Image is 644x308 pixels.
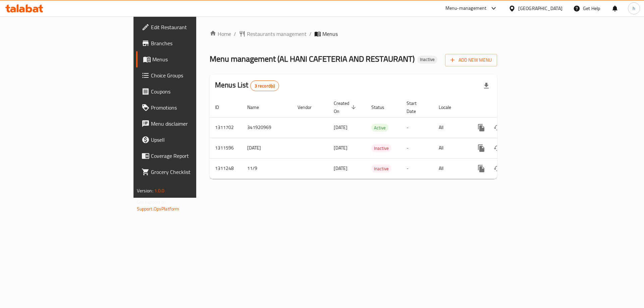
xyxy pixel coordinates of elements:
[478,78,494,94] div: Export file
[151,136,236,144] span: Upsell
[371,124,388,132] span: Active
[151,71,236,79] span: Choice Groups
[433,117,468,138] td: All
[239,30,307,38] a: Restaurants management
[136,67,241,83] a: Choice Groups
[250,80,279,91] div: Total records count
[136,19,241,35] a: Edit Restaurant
[136,116,241,132] a: Menu disclaimer
[334,99,358,115] span: Created On
[151,104,236,112] span: Promotions
[151,168,236,176] span: Grocery Checklist
[136,164,241,180] a: Grocery Checklist
[371,144,391,152] span: Inactive
[334,123,347,132] span: [DATE]
[417,57,437,62] span: Inactive
[151,120,236,128] span: Menu disclaimer
[137,204,179,213] a: Support.OpsPlatform
[473,140,489,156] button: more
[371,165,391,173] span: Inactive
[136,148,241,164] a: Coverage Report
[445,4,487,12] div: Menu-management
[136,83,241,100] a: Coupons
[136,132,241,148] a: Upsell
[251,83,279,89] span: 3 record(s)
[151,87,236,96] span: Coupons
[633,5,635,12] span: h
[468,97,543,118] th: Actions
[210,51,415,66] span: Menu management ( AL HANI CAFETERIA AND RESTAURANT )
[334,164,347,173] span: [DATE]
[433,138,468,158] td: All
[473,161,489,177] button: more
[215,80,279,91] h2: Menus List
[136,51,241,67] a: Menus
[518,5,562,12] div: [GEOGRAPHIC_DATA]
[247,103,268,111] span: Name
[210,30,497,38] nav: breadcrumb
[242,138,292,158] td: [DATE]
[433,158,468,179] td: All
[151,23,236,31] span: Edit Restaurant
[152,55,236,63] span: Menus
[401,158,433,179] td: -
[445,54,497,66] button: Add New Menu
[371,103,393,111] span: Status
[151,152,236,160] span: Coverage Report
[298,103,320,111] span: Vendor
[137,198,168,206] span: Get support on:
[401,138,433,158] td: -
[489,161,505,177] button: Change Status
[309,30,312,38] li: /
[489,140,505,156] button: Change Status
[439,103,460,111] span: Locale
[450,56,492,64] span: Add New Menu
[136,100,241,116] a: Promotions
[215,103,228,111] span: ID
[154,186,165,195] span: 1.0.0
[137,186,153,195] span: Version:
[247,30,307,38] span: Restaurants management
[489,120,505,136] button: Change Status
[242,117,292,138] td: 341920969
[322,30,338,38] span: Menus
[210,97,543,179] table: enhanced table
[136,35,241,51] a: Branches
[473,120,489,136] button: more
[407,99,425,115] span: Start Date
[151,39,236,47] span: Branches
[401,117,433,138] td: -
[334,143,347,152] span: [DATE]
[417,56,437,64] div: Inactive
[242,158,292,179] td: 11/9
